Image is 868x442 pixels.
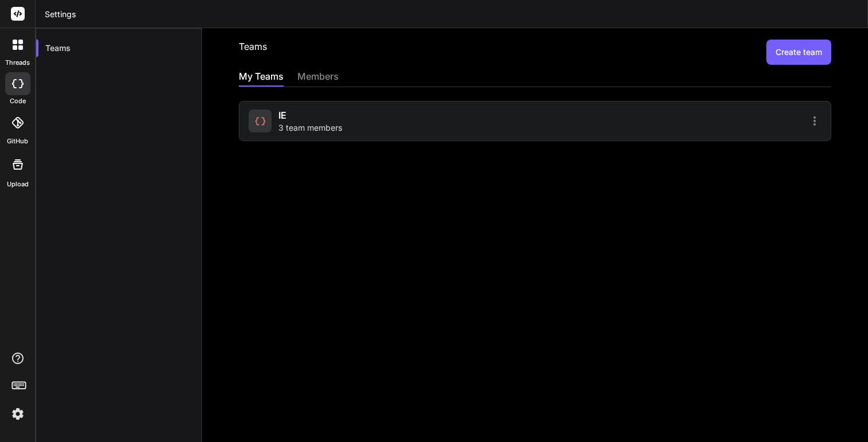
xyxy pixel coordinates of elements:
div: members [297,69,339,85]
label: Upload [7,179,29,189]
img: settings [8,404,28,424]
label: code [10,96,26,106]
h2: Teams [239,40,267,65]
label: threads [5,58,30,68]
div: Teams [36,36,201,61]
span: IE [278,108,286,122]
label: GitHub [7,136,28,146]
span: 3 team members [278,122,342,134]
div: My Teams [239,69,284,85]
button: Create team [766,40,831,65]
